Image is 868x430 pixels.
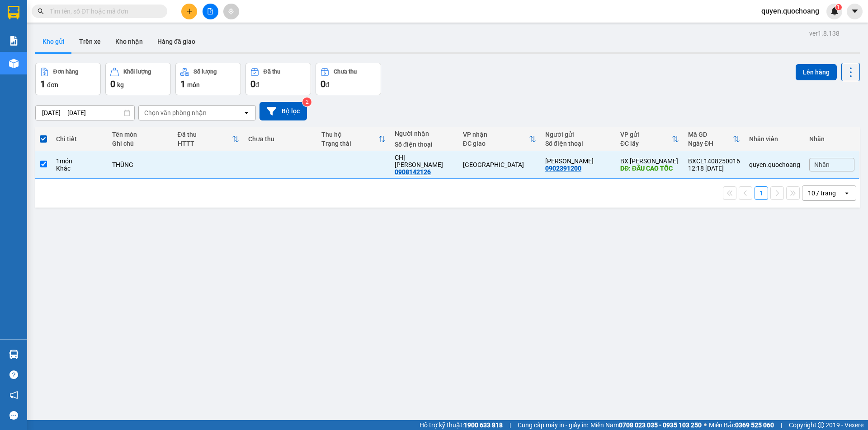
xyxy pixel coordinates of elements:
[809,28,840,38] div: ver 1.8.138
[112,131,169,138] div: Tên món
[458,127,541,151] th: Toggle SortBy
[178,140,232,147] div: HTTT
[814,161,830,168] span: Nhãn
[9,411,18,420] span: message
[35,63,101,95] button: Đơn hàng1đơn
[837,4,840,10] span: 1
[35,31,72,52] button: Kho gửi
[105,63,171,95] button: Khối lượng0kg
[56,157,103,165] div: 1 món
[9,350,19,359] img: warehouse-icon
[509,420,511,430] span: |
[688,140,733,147] div: Ngày ĐH
[321,140,378,147] div: Trạng thái
[207,8,213,14] span: file-add
[112,161,169,168] div: THÙNG
[250,79,255,89] span: 0
[325,81,329,88] span: đ
[463,131,529,138] div: VP nhận
[755,186,768,200] button: 1
[321,131,378,138] div: Thu hộ
[9,36,19,46] img: solution-icon
[796,64,837,80] button: Lên hàng
[808,189,836,198] div: 10 / trang
[781,420,782,430] span: |
[228,8,234,14] span: aim
[709,420,774,430] span: Miền Bắc
[620,157,679,165] div: BX [PERSON_NAME]
[420,420,503,430] span: Hỗ trợ kỹ thuật:
[463,161,536,168] div: [GEOGRAPHIC_DATA]
[180,79,185,89] span: 1
[56,135,103,143] div: Chi tiết
[464,421,503,429] strong: 1900 633 818
[684,127,745,151] th: Toggle SortBy
[53,69,78,75] div: Đơn hàng
[688,165,740,172] div: 12:18 [DATE]
[620,131,672,138] div: VP gửi
[818,422,824,428] span: copyright
[334,69,357,75] div: Chưa thu
[178,131,232,138] div: Đã thu
[590,420,702,430] span: Miền Nam
[245,63,311,95] button: Đã thu0đ
[317,127,390,151] th: Toggle SortBy
[830,7,839,15] img: icon-new-feature
[704,423,707,427] span: ⚪️
[9,391,18,399] span: notification
[616,127,684,151] th: Toggle SortBy
[620,165,679,172] div: DĐ: ĐẦU CAO TỐC
[144,108,207,117] div: Chọn văn phòng nhận
[123,69,151,75] div: Khối lượng
[545,131,611,138] div: Người gửi
[243,109,250,116] svg: open
[110,79,115,89] span: 0
[193,69,217,75] div: Số lượng
[749,161,800,168] div: quyen.quochoang
[688,131,733,138] div: Mã GD
[264,69,280,75] div: Đã thu
[843,190,850,197] svg: open
[754,5,826,17] span: quyen.quochoang
[9,370,18,379] span: question-circle
[545,140,611,147] div: Số điện thoại
[38,8,44,14] span: search
[150,31,203,52] button: Hàng đã giao
[545,157,611,165] div: ANH CƯỜNG
[47,81,58,88] span: đơn
[463,140,529,147] div: ĐC giao
[255,81,259,88] span: đ
[248,135,312,143] div: Chưa thu
[72,31,108,52] button: Trên xe
[302,97,311,106] sup: 2
[36,106,134,120] input: Select a date range.
[50,6,156,16] input: Tìm tên, số ĐT hoặc mã đơn
[619,421,702,429] strong: 0708 023 035 - 0935 103 250
[175,63,241,95] button: Số lượng1món
[259,102,307,120] button: Bộ lọc
[620,140,672,147] div: ĐC lấy
[203,4,218,19] button: file-add
[321,79,325,89] span: 0
[545,165,581,172] div: 0902391200
[688,157,740,165] div: BXCL1408250016
[112,140,169,147] div: Ghi chú
[518,420,588,430] span: Cung cấp máy in - giấy in:
[847,4,863,19] button: caret-down
[395,141,454,148] div: Số điện thoại
[173,127,244,151] th: Toggle SortBy
[8,6,19,19] img: logo-vxr
[809,135,854,143] div: Nhãn
[181,4,197,19] button: plus
[56,165,103,172] div: Khác
[108,31,150,52] button: Kho nhận
[316,63,381,95] button: Chưa thu0đ
[395,168,431,176] div: 0908142126
[187,81,200,88] span: món
[735,421,774,429] strong: 0369 525 060
[395,130,454,137] div: Người nhận
[835,4,842,10] sup: 1
[40,79,45,89] span: 1
[186,8,193,14] span: plus
[851,7,859,15] span: caret-down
